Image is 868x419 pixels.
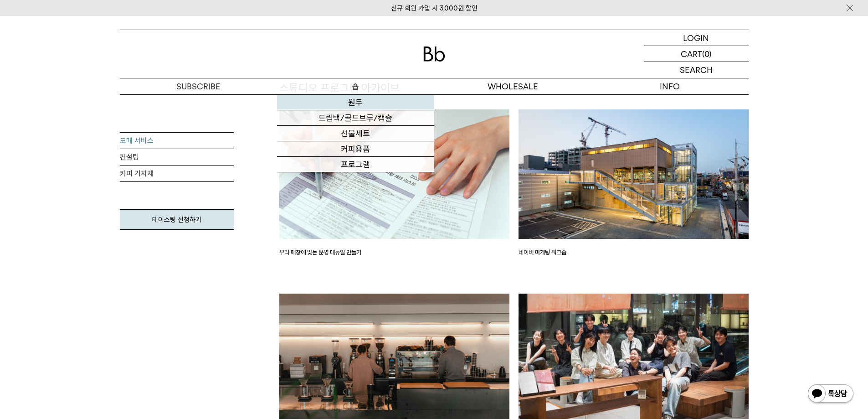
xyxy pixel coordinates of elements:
[120,149,234,166] a: 컨설팅
[391,4,478,12] a: 신규 회원 가입 시 3,000원 할인
[120,166,234,182] a: 커피 기자재
[120,78,277,94] a: SUBSCRIBE
[120,133,234,149] a: 도매 서비스
[277,78,434,94] a: 숍
[702,46,712,62] p: (0)
[277,141,434,157] a: 커피용품
[644,46,749,62] a: CART (0)
[277,110,434,126] a: 드립백/콜드브루/캡슐
[434,78,591,94] p: WHOLESALE
[423,47,445,62] img: 로고
[681,46,702,62] p: CART
[680,62,713,78] p: SEARCH
[519,248,749,257] p: 네이버 마케팅 워크숍
[277,95,434,110] a: 원두
[120,209,234,230] a: 테이스팅 신청하기
[279,109,509,239] img: 우리 매장에 맞는 운영 매뉴얼 만들기 이미지
[644,30,749,46] a: LOGIN
[277,157,434,172] a: 프로그램
[519,109,749,239] img: 네이버 마케팅 워크숍 이미지
[277,126,434,141] a: 선물세트
[807,383,854,405] img: 카카오톡 채널 1:1 채팅 버튼
[591,78,749,94] p: INFO
[683,30,709,46] p: LOGIN
[279,248,509,257] p: 우리 매장에 맞는 운영 매뉴얼 만들기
